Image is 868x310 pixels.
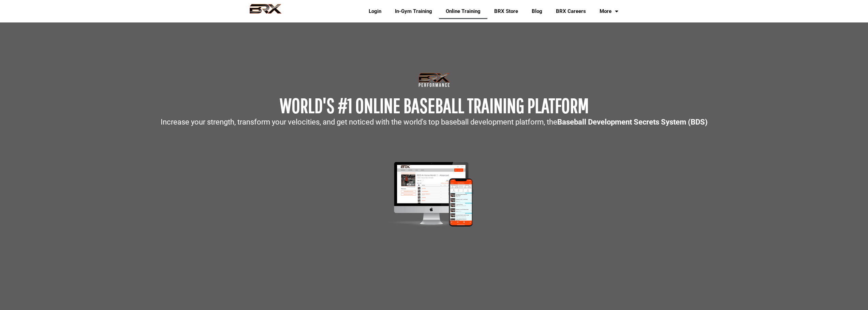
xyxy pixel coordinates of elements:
a: More [593,3,625,19]
a: Login [362,3,388,19]
p: Increase your strength, transform your velocities, and get noticed with the world's top baseball ... [3,118,865,126]
strong: Baseball Development Secrets System (BDS) [557,118,708,126]
img: Transparent-Black-BRX-Logo-White-Performance [417,71,451,88]
a: Blog [525,3,549,19]
a: BRX Careers [549,3,593,19]
a: In-Gym Training [388,3,439,19]
a: BRX Store [487,3,525,19]
img: BRX Performance [243,4,288,19]
img: Mockup-2-large [380,160,488,228]
a: Online Training [439,3,487,19]
div: Navigation Menu [357,3,625,19]
span: WORLD'S #1 ONLINE BASEBALL TRAINING PLATFORM [280,94,589,117]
